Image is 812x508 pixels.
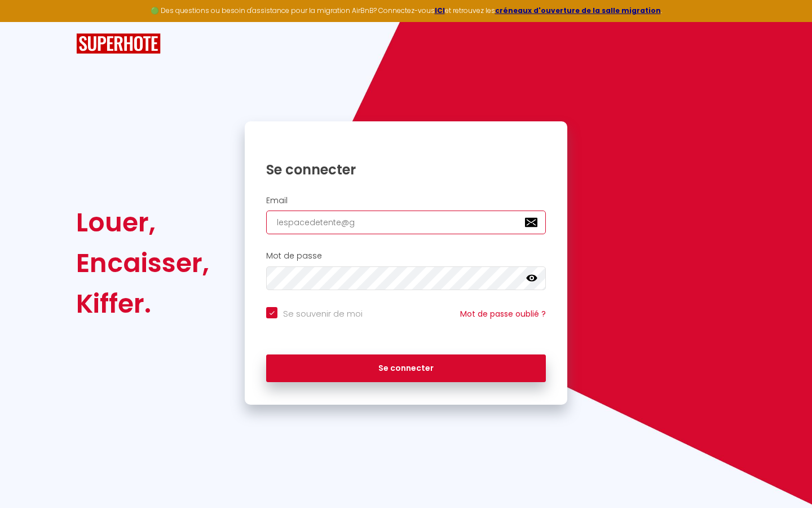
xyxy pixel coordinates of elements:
[76,283,209,324] div: Kiffer.
[9,5,43,38] button: Ouvrir le widget de chat LiveChat
[266,196,546,205] h2: Email
[266,251,546,261] h2: Mot de passe
[266,354,546,383] button: Se connecter
[435,6,445,15] a: ICI
[76,202,209,243] div: Louer,
[76,243,209,283] div: Encaisser,
[266,161,546,178] h1: Se connecter
[460,308,546,319] a: Mot de passe oublié ?
[266,211,546,234] input: Ton Email
[76,33,161,54] img: SuperHote logo
[495,6,661,15] a: créneaux d'ouverture de la salle migration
